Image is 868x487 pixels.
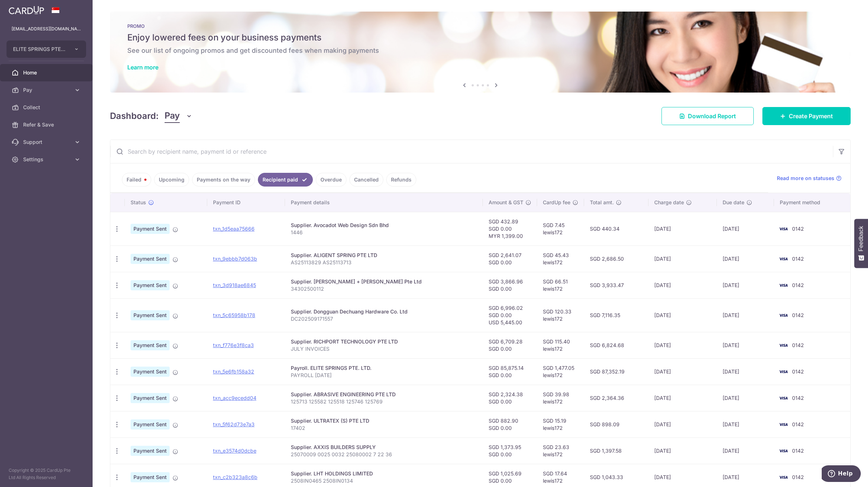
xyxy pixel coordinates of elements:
td: SGD 66.51 lewis172 [537,272,584,298]
div: Supplier. [PERSON_NAME] + [PERSON_NAME] Pte Ltd [291,278,477,285]
span: Status [131,199,146,206]
td: SGD 6,824.68 [584,332,648,358]
td: SGD 2,364.36 [584,385,648,411]
a: txn_f776e3f8ca3 [213,342,254,348]
h5: Enjoy lowered fees on your business payments [127,32,833,43]
td: SGD 115.40 lewis172 [537,332,584,358]
td: SGD 1,373.95 SGD 0.00 [483,437,537,464]
span: Payment Sent [131,419,170,430]
span: CardUp fee [543,199,570,206]
td: SGD 2,324.38 SGD 0.00 [483,385,537,411]
img: Bank Card [776,341,791,350]
span: Payment Sent [131,367,170,377]
span: Collect [23,104,71,111]
p: PROMO [127,23,833,29]
td: [DATE] [648,332,717,358]
td: SGD 39.98 lewis172 [537,385,584,411]
img: Latest Promos Banner [110,12,851,93]
a: Payments on the way [192,173,255,187]
td: SGD 440.34 [584,212,648,245]
td: SGD 2,641.07 SGD 0.00 [483,245,537,272]
td: [DATE] [717,358,774,385]
p: 34302500112 [291,285,477,292]
td: [DATE] [648,437,717,464]
div: Supplier. ULTRATEX (S) PTE LTD [291,417,477,424]
span: Read more on statuses [777,175,834,182]
a: txn_5c65958b178 [213,312,255,318]
th: Payment method [774,193,850,212]
span: Refer & Save [23,121,71,128]
span: 0142 [792,256,804,262]
p: 17402 [291,424,477,432]
span: Amount & GST [489,199,523,206]
span: Payment Sent [131,472,170,482]
span: 0142 [792,448,804,454]
td: [DATE] [648,358,717,385]
td: SGD 6,996.02 SGD 0.00 USD 5,445.00 [483,298,537,332]
span: Payment Sent [131,310,170,320]
a: Learn more [127,64,158,71]
a: txn_5f62d73e7a3 [213,421,255,427]
a: txn_9ebbb7d063b [213,256,257,262]
span: Due date [723,199,744,206]
td: [DATE] [717,385,774,411]
iframe: Opens a widget where you can find more information [822,465,861,483]
td: SGD 1,397.58 [584,437,648,464]
span: Payment Sent [131,446,170,456]
span: 0142 [792,312,804,318]
p: 25070009 0025 0032 25080002 7 22 36 [291,451,477,458]
span: Payment Sent [131,254,170,264]
img: Bank Card [776,225,791,233]
button: Feedback - Show survey [854,219,868,268]
div: Supplier. Dongguan Dechuang Hardware Co. Ltd [291,308,477,315]
a: Download Report [661,107,754,125]
input: Search by recipient name, payment id or reference [110,140,833,163]
td: SGD 7,116.35 [584,298,648,332]
h6: See our list of ongoing promos and get discounted fees when making payments [127,46,833,55]
td: [DATE] [648,245,717,272]
span: Feedback [858,226,864,251]
button: ELITE SPRINGS PTE. LTD. [7,40,86,58]
td: SGD 882.90 SGD 0.00 [483,411,537,437]
a: Overdue [316,173,346,187]
span: Home [23,69,71,76]
span: Create Payment [789,112,833,120]
a: Refunds [386,173,416,187]
td: SGD 45.43 lewis172 [537,245,584,272]
span: Payment Sent [131,280,170,290]
button: Pay [165,109,192,123]
div: Supplier. LHT HOLDINGS LIMITED [291,470,477,477]
td: SGD 15.19 lewis172 [537,411,584,437]
td: [DATE] [717,332,774,358]
span: 0142 [792,395,804,401]
td: [DATE] [648,411,717,437]
td: SGD 3,866.96 SGD 0.00 [483,272,537,298]
h4: Dashboard: [110,110,159,123]
a: Read more on statuses [777,175,842,182]
span: 0142 [792,342,804,348]
span: 0142 [792,474,804,480]
td: [DATE] [717,437,774,464]
td: [DATE] [648,298,717,332]
a: txn_e3574d0dcbe [213,448,256,454]
span: 0142 [792,368,804,375]
th: Payment details [285,193,483,212]
img: Bank Card [776,311,791,320]
td: SGD 898.09 [584,411,648,437]
td: [DATE] [717,272,774,298]
span: 0142 [792,282,804,288]
td: SGD 6,709.28 SGD 0.00 [483,332,537,358]
a: Upcoming [154,173,189,187]
td: [DATE] [717,298,774,332]
span: 0142 [792,421,804,427]
a: txn_3d918ae6845 [213,282,256,288]
td: SGD 7.45 lewis172 [537,212,584,245]
span: Pay [165,109,180,123]
span: Support [23,138,71,146]
td: SGD 1,477.05 lewis172 [537,358,584,385]
td: [DATE] [717,245,774,272]
img: Bank Card [776,367,791,376]
a: txn_acc9ecedd04 [213,395,256,401]
th: Payment ID [207,193,285,212]
p: 125713 125582 125518 125746 125769 [291,398,477,405]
